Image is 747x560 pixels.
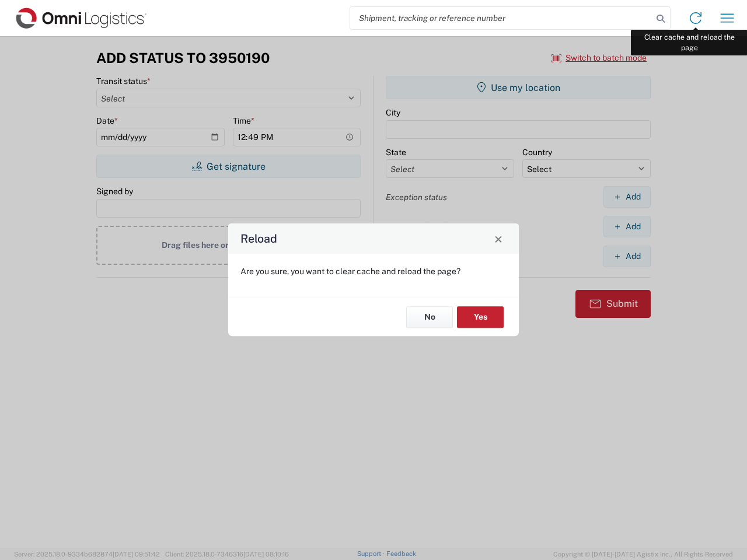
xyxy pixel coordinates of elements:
button: No [406,306,453,328]
button: Yes [457,306,504,328]
button: Close [490,230,507,247]
input: Shipment, tracking or reference number [350,7,652,29]
h4: Reload [240,230,277,247]
p: Are you sure, you want to clear cache and reload the page? [240,266,507,276]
